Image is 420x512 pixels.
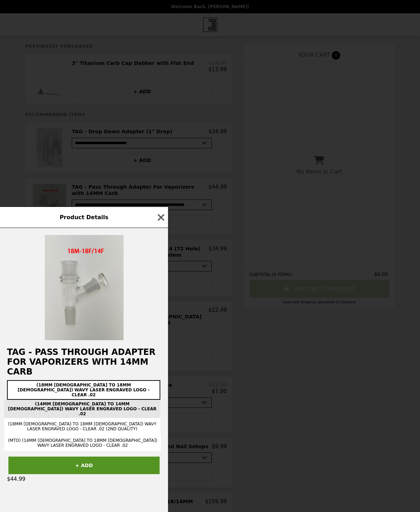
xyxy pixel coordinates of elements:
button: + ADD [8,457,160,474]
img: (18MM Male to 18MM Female) Wavy Laser Engraved Logo - Clear .02 [45,235,124,340]
button: (MTO) (14MM [DEMOGRAPHIC_DATA] to 18MM [DEMOGRAPHIC_DATA]) Wavy Laser Engraved Logo - Clear .02 [4,434,161,451]
button: (18MM [DEMOGRAPHIC_DATA] to 18MM [DEMOGRAPHIC_DATA]) Wavy Laser Engraved Logo - Clear .02 [7,380,160,400]
span: Product Details [59,214,108,221]
button: (18MM [DEMOGRAPHIC_DATA] to 18MM [DEMOGRAPHIC_DATA]) Wavy Laser Engraved Logo - Clear .02 (2nd Qu... [4,418,160,434]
